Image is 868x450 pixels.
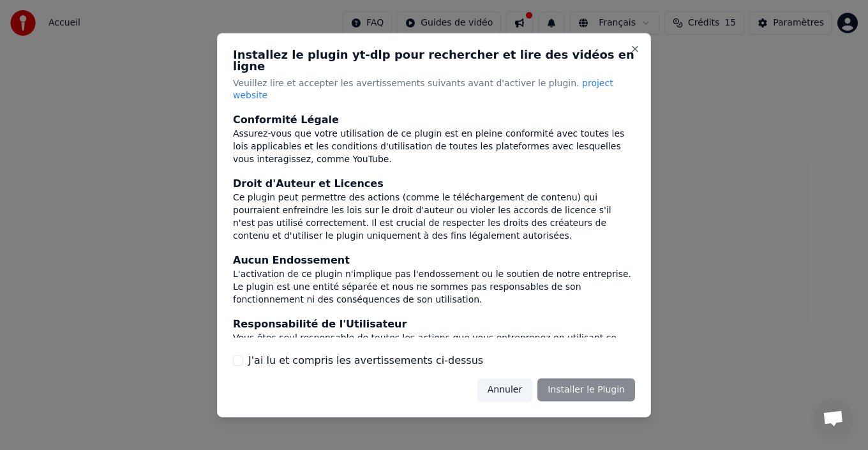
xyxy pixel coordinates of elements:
div: Responsabilité de l'Utilisateur [233,317,635,332]
h2: Installez le plugin yt-dlp pour rechercher et lire des vidéos en ligne [233,49,635,71]
div: Aucun Endossement [233,253,635,268]
div: Assurez-vous que votre utilisation de ce plugin est en pleine conformité avec toutes les lois app... [233,128,635,166]
div: Conformité Légale [233,112,635,128]
label: J'ai lu et compris les avertissements ci-dessus [248,353,483,368]
div: L'activation de ce plugin n'implique pas l'endossement ou le soutien de notre entreprise. Le plug... [233,268,635,306]
p: Veuillez lire et accepter les avertissements suivants avant d'activer le plugin. [233,77,635,102]
div: Ce plugin peut permettre des actions (comme le téléchargement de contenu) qui pourraient enfreind... [233,191,635,243]
button: Annuler [477,379,532,401]
span: project website [233,77,613,100]
div: Vous êtes seul responsable de toutes les actions que vous entreprenez en utilisant ce plugin. Cel... [233,332,635,370]
div: Droit d'Auteur et Licences [233,176,635,191]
